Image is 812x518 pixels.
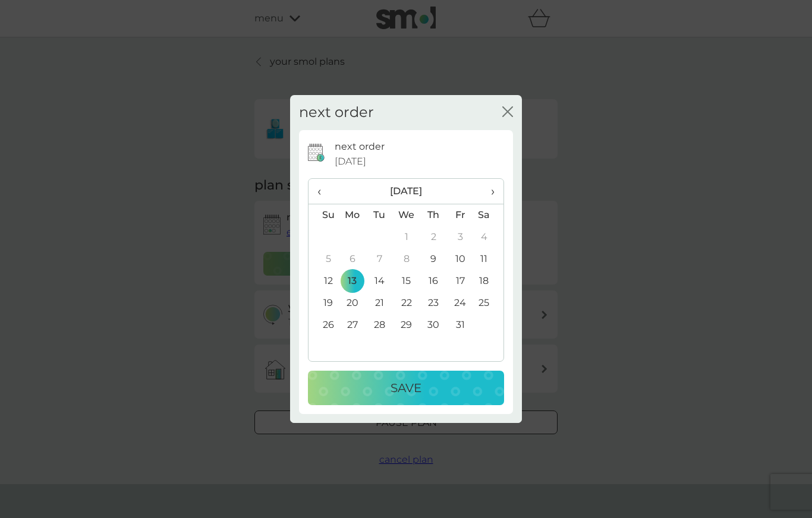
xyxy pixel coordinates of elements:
[309,292,339,314] td: 19
[502,106,513,119] button: close
[420,204,447,226] th: Th
[447,314,474,336] td: 31
[366,292,393,314] td: 21
[309,204,339,226] th: Su
[339,270,366,292] td: 13
[483,179,495,204] span: ›
[308,371,504,405] button: Save
[474,226,503,248] td: 4
[299,104,374,121] h2: next order
[366,204,393,226] th: Tu
[393,248,420,270] td: 8
[474,248,503,270] td: 11
[339,314,366,336] td: 27
[474,204,503,226] th: Sa
[335,139,385,154] p: next order
[339,248,366,270] td: 6
[317,179,330,204] span: ‹
[474,292,503,314] td: 25
[447,204,474,226] th: Fr
[447,226,474,248] td: 3
[366,314,393,336] td: 28
[420,226,447,248] td: 2
[393,226,420,248] td: 1
[366,248,393,270] td: 7
[309,314,339,336] td: 26
[447,270,474,292] td: 17
[309,248,339,270] td: 5
[420,292,447,314] td: 23
[474,270,503,292] td: 18
[393,292,420,314] td: 22
[339,179,474,204] th: [DATE]
[420,314,447,336] td: 30
[335,154,366,169] span: [DATE]
[393,314,420,336] td: 29
[447,248,474,270] td: 10
[393,204,420,226] th: We
[309,270,339,292] td: 12
[393,270,420,292] td: 15
[339,292,366,314] td: 20
[420,270,447,292] td: 16
[366,270,393,292] td: 14
[339,204,366,226] th: Mo
[391,378,421,397] p: Save
[447,292,474,314] td: 24
[420,248,447,270] td: 9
